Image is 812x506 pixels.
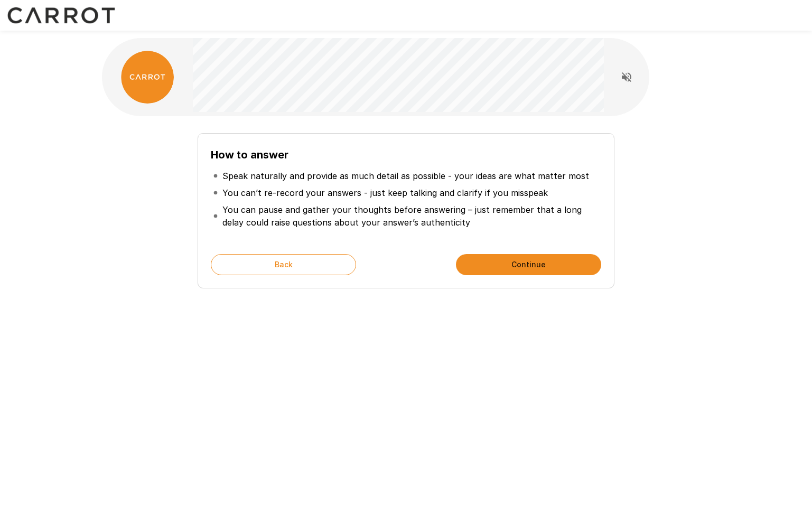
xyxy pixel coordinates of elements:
b: How to answer [211,148,288,161]
button: Back [211,254,356,275]
img: carrot_logo.png [121,51,174,104]
button: Read questions aloud [616,67,637,88]
button: Continue [456,254,601,275]
p: You can’t re-record your answers - just keep talking and clarify if you misspeak [222,186,548,199]
p: You can pause and gather your thoughts before answering – just remember that a long delay could r... [222,203,599,229]
p: Speak naturally and provide as much detail as possible - your ideas are what matter most [222,170,589,182]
